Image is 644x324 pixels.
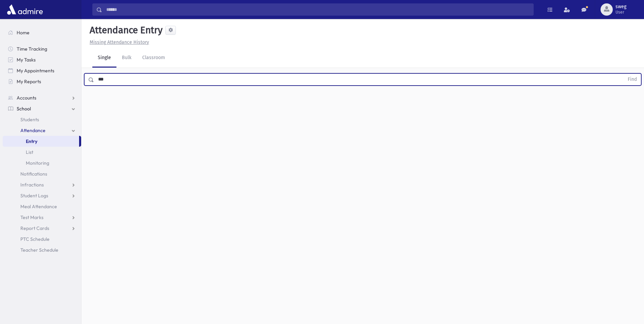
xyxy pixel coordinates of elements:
a: PTC Schedule [3,234,81,245]
span: Home [17,30,30,36]
span: Notifications [20,171,47,177]
span: Student Logs [20,193,48,199]
a: Classroom [137,49,170,68]
span: Infractions [20,182,44,188]
span: Test Marks [20,214,43,220]
a: Student Logs [3,190,81,201]
a: Entry [3,136,79,147]
a: Time Tracking [3,43,81,54]
span: List [26,149,33,155]
span: PTC Schedule [20,236,50,242]
a: Bulk [116,49,137,68]
a: Missing Attendance History [87,39,149,45]
span: School [17,106,31,112]
span: Report Cards [20,225,49,231]
u: Missing Attendance History [90,39,149,45]
span: Entry [26,138,37,144]
a: School [3,103,81,114]
span: Meal Attendance [20,203,57,210]
a: My Reports [3,76,81,87]
h5: Attendance Entry [87,24,163,36]
input: Search [102,3,533,16]
a: Accounts [3,92,81,103]
span: Teacher Schedule [20,247,58,253]
span: Time Tracking [17,46,47,52]
span: My Reports [17,78,41,85]
a: My Appointments [3,65,81,76]
a: Attendance [3,125,81,136]
span: Monitoring [26,160,49,166]
a: Home [3,27,81,38]
a: Monitoring [3,158,81,168]
span: Attendance [20,127,45,133]
a: Infractions [3,179,81,190]
a: Teacher Schedule [3,245,81,255]
a: My Tasks [3,54,81,65]
span: Accounts [17,95,36,101]
span: Students [20,116,39,123]
span: sweg [615,4,626,10]
a: Notifications [3,168,81,179]
a: Test Marks [3,212,81,223]
img: AdmirePro [5,3,44,16]
a: List [3,147,81,158]
span: User [615,10,626,15]
a: Single [92,49,116,68]
span: My Appointments [17,68,54,74]
span: My Tasks [17,57,36,63]
button: Find [624,74,641,85]
a: Students [3,114,81,125]
a: Meal Attendance [3,201,81,212]
a: Report Cards [3,223,81,234]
